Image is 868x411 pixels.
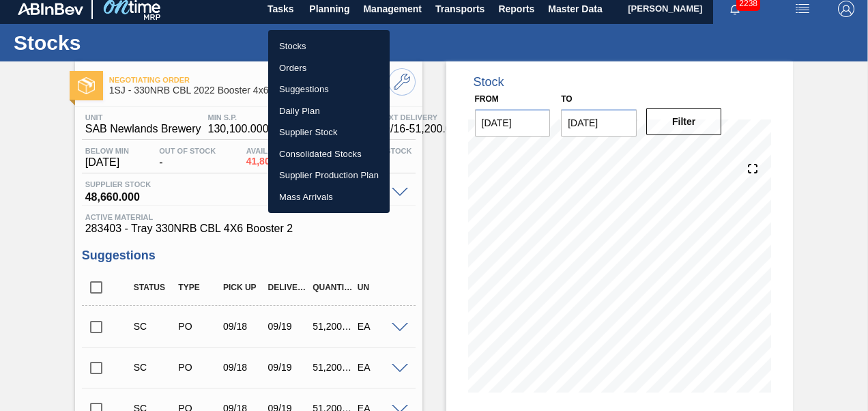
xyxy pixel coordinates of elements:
a: Stocks [268,36,390,57]
a: Daily Plan [268,100,390,122]
a: Consolidated Stocks [268,143,390,165]
a: Supplier Stock [268,122,390,143]
a: Suggestions [268,79,390,100]
a: Supplier Production Plan [268,165,390,186]
a: Orders [268,57,390,79]
a: Mass Arrivals [268,186,390,208]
